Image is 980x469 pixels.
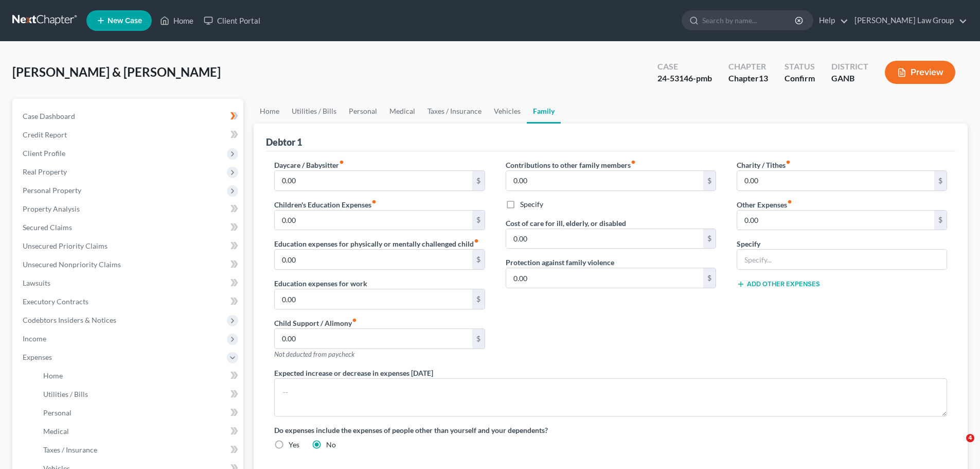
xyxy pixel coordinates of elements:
[274,425,947,436] label: Do expenses include the expenses of people other than yourself and your dependents?
[23,149,65,158] span: Client Profile
[786,160,791,165] i: fiber_manual_record
[657,73,712,84] div: 24-53146-pmb
[814,11,848,30] a: Help
[14,107,243,126] a: Case Dashboard
[520,199,543,210] label: Specify
[23,334,46,343] span: Income
[703,171,716,190] div: $
[155,11,199,30] a: Home
[274,199,377,210] label: Children's Education Expenses
[275,250,472,269] input: --
[352,318,357,323] i: fiber_manual_record
[35,367,243,385] a: Home
[472,250,485,269] div: $
[785,73,815,84] div: Confirm
[631,160,636,165] i: fiber_manual_record
[737,280,820,288] button: Add Other Expenses
[23,241,108,250] span: Unsecured Priority Claims
[488,99,527,124] a: Vehicles
[326,440,336,450] label: No
[14,255,243,274] a: Unsecured Nonpriority Claims
[759,73,768,83] span: 13
[23,112,75,120] span: Case Dashboard
[383,99,421,124] a: Medical
[339,160,344,165] i: fiber_manual_record
[35,404,243,422] a: Personal
[737,250,947,269] input: Specify...
[421,99,488,124] a: Taxes / Insurance
[703,268,716,288] div: $
[472,211,485,230] div: $
[275,211,472,230] input: --
[23,204,80,213] span: Property Analysis
[43,408,72,417] span: Personal
[23,130,67,139] span: Credit Report
[702,11,796,30] input: Search by name...
[23,223,72,232] span: Secured Claims
[506,218,626,229] label: Cost of care for ill, elderly, or disabled
[43,445,97,454] span: Taxes / Insurance
[254,99,286,124] a: Home
[728,61,768,73] div: Chapter
[14,237,243,255] a: Unsecured Priority Claims
[472,329,485,349] div: $
[14,274,243,292] a: Lawsuits
[787,199,792,204] i: fiber_manual_record
[275,171,472,190] input: --
[831,73,868,84] div: GANB
[23,297,88,306] span: Executory Contracts
[289,440,299,450] label: Yes
[737,160,791,170] label: Charity / Tithes
[266,136,302,148] div: Debtor 1
[506,229,703,249] input: --
[657,61,712,73] div: Case
[343,99,383,124] a: Personal
[35,441,243,459] a: Taxes / Insurance
[274,318,357,328] label: Child Support / Alimony
[274,368,433,378] label: Expected increase or decrease in expenses [DATE]
[35,385,243,404] a: Utilities / Bills
[14,200,243,218] a: Property Analysis
[737,238,760,249] label: Specify
[472,289,485,309] div: $
[703,229,716,249] div: $
[506,160,636,170] label: Contributions to other family members
[885,61,955,84] button: Preview
[43,427,69,436] span: Medical
[506,171,703,190] input: --
[199,11,265,30] a: Client Portal
[527,99,561,124] a: Family
[849,11,967,30] a: [PERSON_NAME] Law Group
[108,17,142,25] span: New Case
[14,126,243,144] a: Credit Report
[23,186,81,195] span: Personal Property
[12,64,221,79] span: [PERSON_NAME] & [PERSON_NAME]
[14,218,243,237] a: Secured Claims
[23,353,52,361] span: Expenses
[785,61,815,73] div: Status
[23,167,67,176] span: Real Property
[14,292,243,311] a: Executory Contracts
[275,329,472,349] input: --
[286,99,343,124] a: Utilities / Bills
[275,289,472,309] input: --
[35,422,243,441] a: Medical
[23,316,116,324] span: Codebtors Insiders & Notices
[506,257,614,268] label: Protection against family violence
[934,211,947,230] div: $
[274,160,344,170] label: Daycare / Babysitter
[474,238,479,244] i: fiber_manual_record
[274,350,354,358] span: Not deducted from paycheck
[371,199,377,204] i: fiber_manual_record
[43,390,88,398] span: Utilities / Bills
[831,61,868,73] div: District
[274,238,479,249] label: Education expenses for physically or mentally challenged child
[23,279,50,287] span: Lawsuits
[934,171,947,190] div: $
[43,371,63,380] span: Home
[506,268,703,288] input: --
[728,73,768,84] div: Chapter
[274,278,367,289] label: Education expenses for work
[945,434,970,459] iframe: Intercom live chat
[737,199,792,210] label: Other Expenses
